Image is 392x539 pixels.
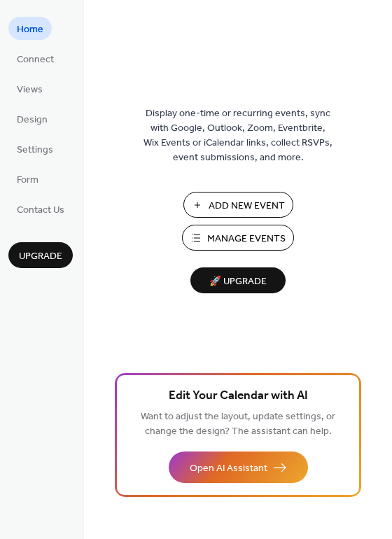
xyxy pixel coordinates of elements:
[8,242,73,268] button: Upgrade
[8,197,73,220] a: Contact Us
[8,17,52,40] a: Home
[141,407,335,441] span: Want to adjust the layout, update settings, or change the design? The assistant can help.
[17,113,48,127] span: Design
[8,167,47,190] a: Form
[17,83,43,97] span: Views
[8,47,62,70] a: Connect
[209,199,285,213] span: Add New Event
[8,107,56,130] a: Design
[17,143,53,157] span: Settings
[8,77,51,100] a: Views
[169,451,308,483] button: Open AI Assistant
[199,272,277,291] span: 🚀 Upgrade
[17,173,38,188] span: Form
[19,249,62,264] span: Upgrade
[8,137,62,160] a: Settings
[190,267,286,293] button: 🚀 Upgrade
[169,386,308,406] span: Edit Your Calendar with AI
[182,225,294,251] button: Manage Events
[17,52,54,67] span: Connect
[17,203,64,218] span: Contact Us
[183,192,293,218] button: Add New Event
[17,22,43,37] span: Home
[190,461,267,476] span: Open AI Assistant
[207,232,286,246] span: Manage Events
[143,106,332,165] span: Display one-time or recurring events, sync with Google, Outlook, Zoom, Eventbrite, Wix Events or ...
